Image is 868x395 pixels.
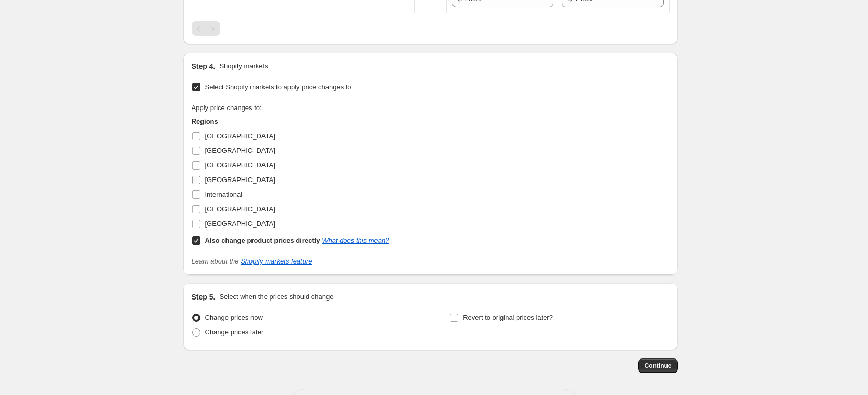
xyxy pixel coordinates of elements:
span: Select Shopify markets to apply price changes to [205,83,351,91]
span: Change prices later [205,328,264,336]
p: Shopify markets [219,61,268,71]
i: Learn about the [192,257,312,265]
h2: Step 5. [192,292,216,302]
span: Revert to original prices later? [463,314,553,321]
span: International [205,190,243,198]
span: Apply price changes to: [192,104,262,112]
span: [GEOGRAPHIC_DATA] [205,176,275,184]
span: Change prices now [205,314,263,321]
h3: Regions [192,116,389,127]
span: [GEOGRAPHIC_DATA] [205,205,275,213]
span: [GEOGRAPHIC_DATA] [205,147,275,154]
h2: Step 4. [192,61,216,71]
span: [GEOGRAPHIC_DATA] [205,220,275,228]
a: What does this mean? [322,236,389,244]
nav: Pagination [192,21,220,36]
span: [GEOGRAPHIC_DATA] [205,161,275,169]
p: Select when the prices should change [219,292,333,302]
b: Also change product prices directly [205,236,320,244]
span: [GEOGRAPHIC_DATA] [205,132,275,140]
a: Shopify markets feature [241,257,312,265]
button: Continue [638,358,678,373]
span: Continue [645,362,672,370]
